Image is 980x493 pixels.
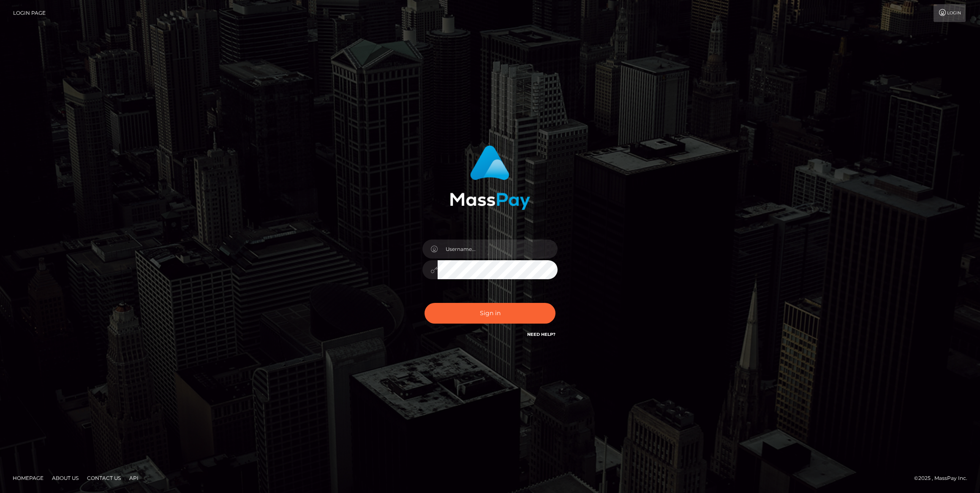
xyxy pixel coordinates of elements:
[84,471,124,485] a: Contact Us
[527,332,555,337] a: Need Help?
[13,4,46,22] a: Login Page
[9,471,47,485] a: Homepage
[450,145,530,210] img: MassPay Login
[914,474,974,483] div: © 2025 , MassPay Inc.
[425,303,555,324] button: Sign in
[49,471,82,485] a: About Us
[126,471,142,485] a: API
[934,4,966,22] a: Login
[438,240,558,259] input: Username...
